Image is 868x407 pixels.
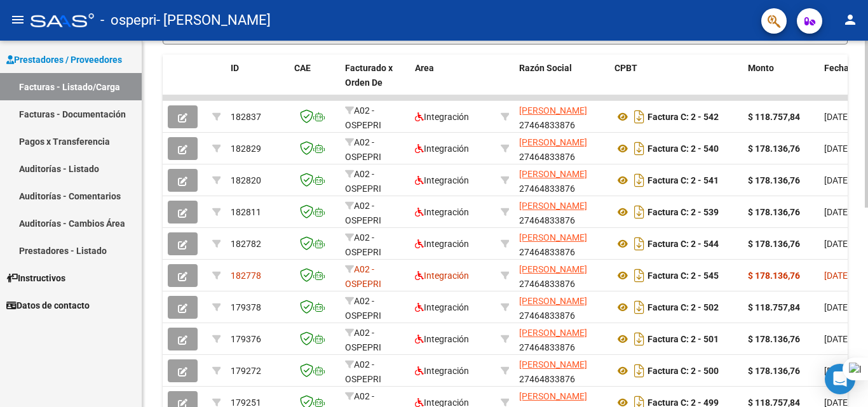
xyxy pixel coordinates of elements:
[231,207,261,217] span: 182811
[345,137,381,162] span: A02 - OSPEPRI
[415,175,469,185] span: Integración
[415,366,469,376] span: Integración
[748,207,800,217] strong: $ 178.136,76
[519,201,587,211] span: [PERSON_NAME]
[345,105,381,130] span: A02 - OSPEPRI
[824,334,850,344] span: [DATE]
[345,328,381,352] span: A02 - OSPEPRI
[415,112,469,122] span: Integración
[748,175,800,185] strong: $ 178.136,76
[648,175,719,185] strong: Factura C: 2 - 541
[231,239,261,249] span: 182782
[519,294,604,321] div: 27464833876
[519,230,604,257] div: 27464833876
[289,55,340,110] datatable-header-cell: CAE
[345,169,381,194] span: A02 - OSPEPRI
[345,264,381,289] span: A02 - OSPEPRI
[231,334,261,344] span: 179376
[631,361,648,381] i: Descargar documento
[345,201,381,225] span: A02 - OSPEPRI
[748,366,800,376] strong: $ 178.136,76
[519,357,604,384] div: 27464833876
[6,298,90,312] span: Datos de contacto
[824,175,850,185] span: [DATE]
[824,302,850,312] span: [DATE]
[345,63,393,88] span: Facturado x Orden De
[824,270,850,281] span: [DATE]
[843,12,858,27] mat-icon: person
[743,55,819,110] datatable-header-cell: Monto
[156,6,271,34] span: - [PERSON_NAME]
[415,207,469,217] span: Integración
[410,55,496,110] datatable-header-cell: Area
[519,105,587,116] span: [PERSON_NAME]
[231,63,239,73] span: ID
[415,63,434,73] span: Area
[631,170,648,190] i: Descargar documento
[345,359,381,384] span: A02 - OSPEPRI
[824,239,850,249] span: [DATE]
[345,296,381,321] span: A02 - OSPEPRI
[748,270,800,281] strong: $ 178.136,76
[824,143,850,154] span: [DATE]
[231,302,261,312] span: 179378
[519,296,587,306] span: [PERSON_NAME]
[648,302,719,312] strong: Factura C: 2 - 502
[415,302,469,312] span: Integración
[519,199,604,225] div: 27464833876
[648,112,719,122] strong: Factura C: 2 - 542
[824,112,850,122] span: [DATE]
[519,135,604,162] div: 27464833876
[345,232,381,257] span: A02 - OSPEPRI
[231,143,261,154] span: 182829
[648,143,719,154] strong: Factura C: 2 - 540
[519,103,604,130] div: 27464833876
[415,239,469,249] span: Integración
[519,169,587,179] span: [PERSON_NAME]
[100,6,156,34] span: - ospepri
[648,366,719,376] strong: Factura C: 2 - 500
[748,63,774,73] span: Monto
[648,270,719,281] strong: Factura C: 2 - 545
[340,55,410,110] datatable-header-cell: Facturado x Orden De
[748,302,800,312] strong: $ 118.757,84
[631,297,648,317] i: Descargar documento
[519,232,587,243] span: [PERSON_NAME]
[519,167,604,194] div: 27464833876
[231,112,261,122] span: 182837
[519,262,604,289] div: 27464833876
[6,53,122,67] span: Prestadores / Proveedores
[825,364,855,394] div: Open Intercom Messenger
[631,234,648,254] i: Descargar documento
[609,55,743,110] datatable-header-cell: CPBT
[748,334,800,344] strong: $ 178.136,76
[631,202,648,222] i: Descargar documento
[631,329,648,349] i: Descargar documento
[519,63,572,73] span: Razón Social
[748,239,800,249] strong: $ 178.136,76
[824,366,850,376] span: [DATE]
[519,326,604,352] div: 27464833876
[614,63,637,73] span: CPBT
[648,239,719,249] strong: Factura C: 2 - 544
[294,63,311,73] span: CAE
[415,270,469,281] span: Integración
[519,328,587,338] span: [PERSON_NAME]
[748,112,800,122] strong: $ 118.757,84
[231,270,261,281] span: 182778
[226,55,289,110] datatable-header-cell: ID
[231,175,261,185] span: 182820
[631,138,648,159] i: Descargar documento
[519,137,587,147] span: [PERSON_NAME]
[824,207,850,217] span: [DATE]
[648,334,719,344] strong: Factura C: 2 - 501
[519,391,587,401] span: [PERSON_NAME]
[519,264,587,274] span: [PERSON_NAME]
[415,143,469,154] span: Integración
[10,12,25,27] mat-icon: menu
[748,143,800,154] strong: $ 178.136,76
[631,107,648,127] i: Descargar documento
[519,359,587,370] span: [PERSON_NAME]
[648,207,719,217] strong: Factura C: 2 - 539
[415,334,469,344] span: Integración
